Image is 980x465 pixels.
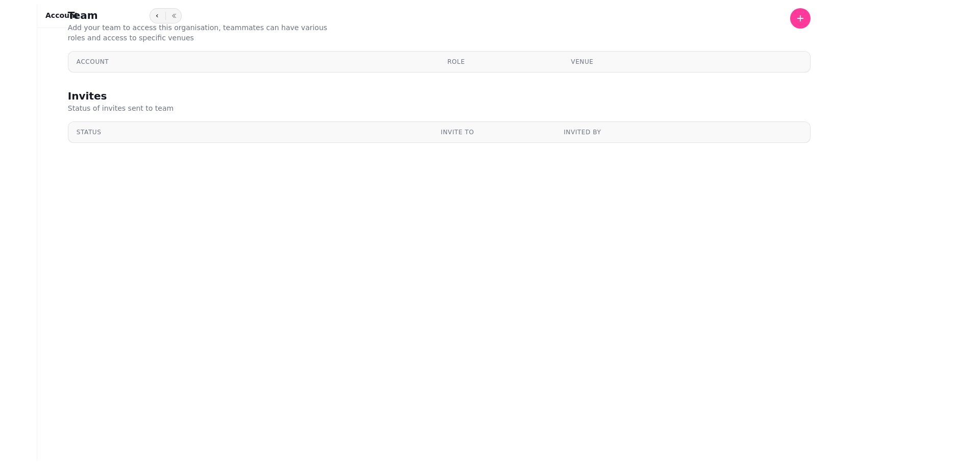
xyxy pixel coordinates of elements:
div: Invite to [441,128,548,136]
div: Invited by [563,128,680,136]
h2: Account [45,10,78,20]
div: Account [77,58,431,66]
div: Status [77,128,425,136]
div: Role [447,58,554,66]
p: Status of invites sent to team [68,103,329,113]
p: Add your team to access this organisation, teammates can have various roles and access to specifi... [68,22,329,43]
div: Venue [571,58,678,66]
